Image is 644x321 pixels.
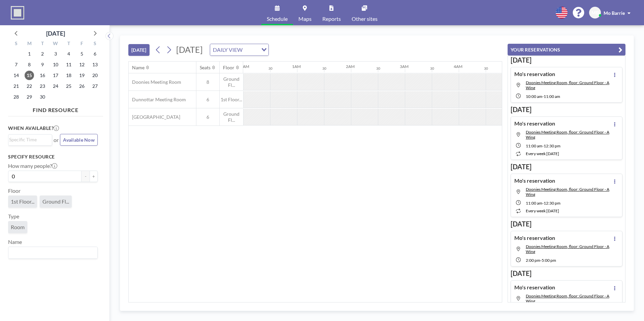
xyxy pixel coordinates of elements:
h4: FIND RESOURCE [8,104,103,113]
span: Available Now [63,137,95,143]
h4: Mo's reservation [514,71,555,77]
span: - [542,143,544,148]
span: every week [DATE] [526,208,559,213]
span: 1st Floor... [220,97,243,103]
div: 12AM [238,64,249,69]
span: Saturday, September 20, 2025 [90,71,100,80]
span: Wednesday, September 17, 2025 [51,71,60,80]
h4: Mo's reservation [514,284,555,291]
span: Other sites [352,16,378,22]
span: Thursday, September 18, 2025 [64,71,73,80]
span: Doonies Meeting Room, floor: Ground Floor - A Wing [526,187,609,197]
div: Search for option [8,135,52,145]
h4: Mo's reservation [514,120,555,127]
span: Maps [298,16,312,22]
button: Available Now [60,134,98,146]
span: Wednesday, September 10, 2025 [51,60,60,69]
div: 30 [430,66,434,71]
span: - [542,94,544,99]
span: 8 [196,79,219,85]
div: 30 [376,66,380,71]
div: 30 [322,66,326,71]
span: 6 [196,114,219,120]
h4: Mo's reservation [514,235,555,241]
span: 11:00 AM [526,201,542,206]
div: 3AM [400,64,409,69]
span: Sunday, September 21, 2025 [11,81,21,91]
img: organization-logo [11,6,24,20]
span: Ground Fl... [220,76,243,88]
div: Search for option [210,44,268,56]
span: [GEOGRAPHIC_DATA] [129,114,180,120]
label: How many people? [8,163,57,169]
span: Sunday, September 7, 2025 [11,60,21,69]
span: Wednesday, September 3, 2025 [51,49,60,59]
input: Search for option [9,248,94,257]
span: every week [DATE] [526,151,559,156]
span: Saturday, September 27, 2025 [90,81,100,91]
div: S [88,40,101,48]
h3: [DATE] [511,163,622,171]
label: Floor [8,187,21,194]
span: Sunday, September 14, 2025 [11,71,21,80]
span: 1st Floor... [11,198,34,205]
span: Schedule [267,16,288,22]
span: Thursday, September 11, 2025 [64,60,73,69]
span: Friday, September 12, 2025 [77,60,87,69]
span: Doonies Meeting Room [129,79,181,85]
span: 12:30 PM [544,143,560,148]
span: 5:00 PM [542,258,556,263]
span: Sunday, September 28, 2025 [11,92,21,102]
span: DAILY VIEW [212,45,244,54]
span: [DATE] [176,44,203,55]
span: 11:00 AM [526,143,542,148]
span: Ground Fl... [42,198,69,205]
h4: Mo's reservation [514,177,555,184]
span: Saturday, September 13, 2025 [90,60,100,69]
span: 11:00 AM [544,94,560,99]
span: Saturday, September 6, 2025 [90,49,100,59]
span: Friday, September 5, 2025 [77,49,87,59]
span: 2:00 PM [526,258,540,263]
h3: Specify resource [8,154,98,160]
div: M [23,40,36,48]
button: YOUR RESERVATIONS [508,44,625,56]
span: 10:00 AM [526,94,542,99]
span: Friday, September 19, 2025 [77,71,87,80]
span: Monday, September 8, 2025 [25,60,34,69]
div: Name [132,65,144,71]
span: Wednesday, September 24, 2025 [51,81,60,91]
span: Tuesday, September 30, 2025 [38,92,47,102]
span: - [540,258,542,263]
span: or [54,137,59,143]
span: Tuesday, September 2, 2025 [38,49,47,59]
span: Tuesday, September 23, 2025 [38,81,47,91]
div: 4AM [454,64,462,69]
button: - [82,171,90,182]
div: W [49,40,62,48]
span: Doonies Meeting Room, floor: Ground Floor - A Wing [526,293,609,304]
h3: [DATE] [511,220,622,228]
h3: [DATE] [511,56,622,64]
span: Room [11,224,25,230]
span: - [542,201,544,206]
span: Monday, September 1, 2025 [25,49,34,59]
input: Search for option [245,45,257,54]
button: + [90,171,98,182]
span: 6 [196,97,219,103]
div: 2AM [346,64,355,69]
label: Name [8,239,22,245]
div: T [62,40,75,48]
div: 30 [268,66,272,71]
span: Monday, September 15, 2025 [25,71,34,80]
span: Tuesday, September 16, 2025 [38,71,47,80]
div: Seats [200,65,211,71]
span: Monday, September 29, 2025 [25,92,34,102]
span: Mo Barrie [604,10,625,16]
div: [DATE] [46,29,65,38]
button: [DATE] [128,44,150,56]
div: 1AM [292,64,301,69]
input: Search for option [9,136,48,143]
span: Reports [322,16,341,22]
span: Doonies Meeting Room, floor: Ground Floor - A Wing [526,130,609,140]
